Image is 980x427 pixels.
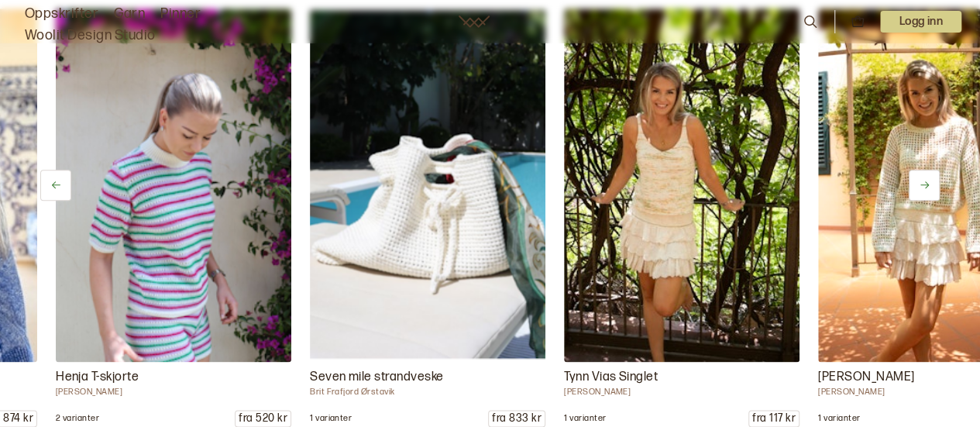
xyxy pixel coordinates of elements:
[56,9,291,362] img: Iselin Hafseld DG 453-14 Nydelig flerfarget T-skjorte i Baby Ull fra Dalegarn, 100% merinoull - s...
[564,413,606,424] p: 1 varianter
[564,9,799,362] img: Hrönn Jonsdóttir GG 309 - 01 Tynn versjon av Vias Singlet, strikket i 100% bomull.
[818,413,860,424] p: 1 varianter
[56,9,291,427] a: Iselin Hafseld DG 453-14 Nydelig flerfarget T-skjorte i Baby Ull fra Dalegarn, 100% merinoull - s...
[310,413,352,424] p: 1 varianter
[564,387,799,398] p: [PERSON_NAME]
[160,3,201,25] a: Pinner
[310,9,545,427] a: Brit Frafjord Ørstavik DG 452 - 08 Lekker strandveske strikket i 100% økologisk bomullSeven mile ...
[880,11,961,33] p: Logg inn
[56,368,291,387] p: Henja T-skjorte
[236,411,291,426] p: fra 520 kr
[56,413,99,424] p: 2 varianter
[459,15,490,28] a: Woolit
[880,11,961,33] button: User dropdown
[489,411,545,426] p: fra 833 kr
[310,368,545,387] p: Seven mile strandveske
[25,25,156,46] a: Woolit Design Studio
[564,368,799,387] p: Tynn Vias Singlet
[25,3,98,25] a: Oppskrifter
[56,387,291,398] p: [PERSON_NAME]
[310,9,545,362] img: Brit Frafjord Ørstavik DG 452 - 08 Lekker strandveske strikket i 100% økologisk bomull
[310,387,545,398] p: Brit Frafjord Ørstavik
[749,411,799,426] p: fra 117 kr
[114,3,145,25] a: Garn
[564,9,799,427] a: Hrönn Jonsdóttir GG 309 - 01 Tynn versjon av Vias Singlet, strikket i 100% bomull.Tynn Vias Singl...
